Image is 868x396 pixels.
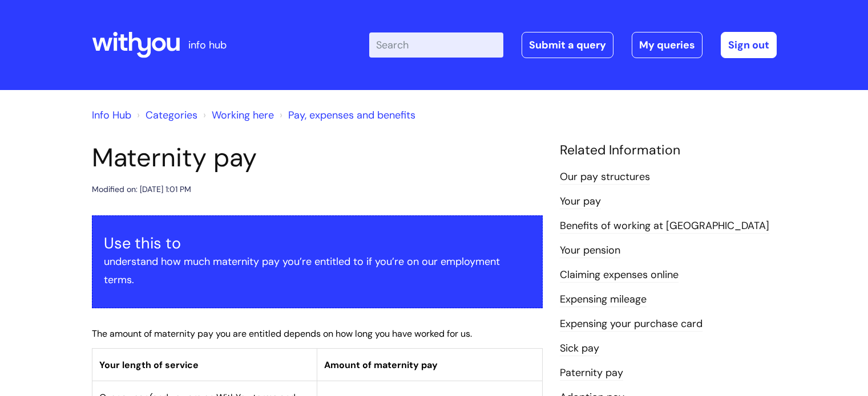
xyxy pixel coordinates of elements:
[560,341,599,356] a: Sick pay
[146,108,197,122] a: Categories
[560,194,601,209] a: Your pay
[560,317,703,332] a: Expensing your purchase card
[92,108,131,122] a: Info Hub
[560,142,777,158] h4: Related Information
[721,32,777,58] a: Sign out
[560,243,620,258] a: Your pension
[92,142,543,173] h1: Maternity pay
[188,36,227,54] p: info hub
[632,32,703,58] a: My queries
[522,32,613,58] a: Submit a query
[134,106,197,124] li: Solution home
[92,182,191,197] div: Modified on: [DATE] 1:01 PM
[200,106,274,124] li: Working here
[560,219,769,234] a: Benefits of working at [GEOGRAPHIC_DATA]
[92,328,472,340] span: The amount of maternity pay you are entitled depends on how long you have worked for us.
[212,108,274,122] a: Working here
[369,32,777,58] div: | -
[560,292,647,307] a: Expensing mileage
[277,106,415,124] li: Pay, expenses and benefits
[560,170,650,185] a: Our pay structures
[560,268,679,283] a: Claiming expenses online
[324,359,438,371] span: Amount of maternity pay
[288,108,415,122] a: Pay, expenses and benefits
[99,359,199,371] span: Your length of service
[369,32,503,58] input: Search
[104,252,531,289] p: understand how much maternity pay you’re entitled to if you’re on our employment terms.
[560,366,623,381] a: Paternity pay
[104,234,531,252] h3: Use this to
